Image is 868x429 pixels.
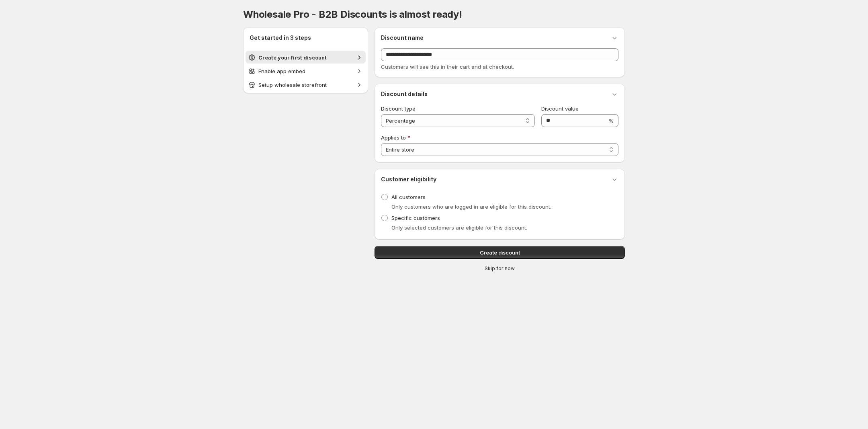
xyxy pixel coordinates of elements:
span: Specific customers [391,215,440,221]
h3: Discount details [381,90,428,98]
span: Discount value [541,105,579,112]
span: Discount type [381,105,416,112]
span: % [608,117,614,124]
span: Only customers who are logged in are eligible for this discount. [391,203,551,210]
span: Applies to [381,134,406,141]
h3: Customer eligibility [381,175,436,183]
h3: Discount name [381,34,424,42]
span: Setup wholesale storefront [258,82,327,88]
h2: Get started in 3 steps [250,34,362,42]
span: Create discount [480,248,520,257]
span: Create your first discount [258,54,327,61]
span: Enable app embed [258,68,305,74]
button: Skip for now [371,264,628,273]
h1: Wholesale Pro - B2B Discounts is almost ready! [243,8,625,21]
span: Skip for now [485,265,515,272]
button: Create discount [375,246,625,259]
span: Only selected customers are eligible for this discount. [391,224,527,231]
span: All customers [391,194,426,200]
span: Customers will see this in their cart and at checkout. [381,64,514,70]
